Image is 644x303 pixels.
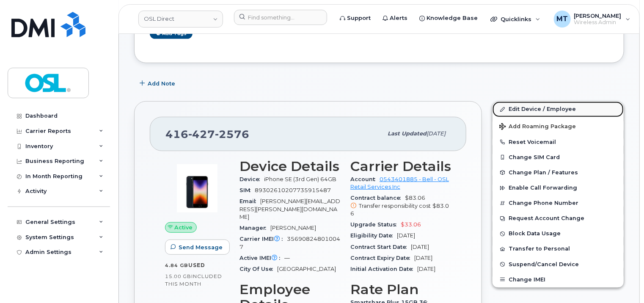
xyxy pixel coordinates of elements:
[509,261,579,267] span: Suspend/Cancel Device
[413,10,484,27] a: Knowledge Base
[493,180,624,196] button: Enable Call Forwarding
[215,128,249,140] span: 2576
[377,10,413,27] a: Alerts
[350,244,411,250] span: Contract Start Date
[179,243,223,251] span: Send Message
[165,262,188,268] span: 4.84 GB
[188,262,205,268] span: used
[239,198,260,204] span: Email
[165,273,222,287] span: included this month
[390,14,407,22] span: Alerts
[493,257,624,272] button: Suspend/Cancel Device
[350,195,451,218] span: $83.06
[172,163,223,214] img: image20231002-3703462-1angbar.jpeg
[350,282,451,297] h3: Rate Plan
[165,273,191,279] span: 15.00 GB
[239,159,340,174] h3: Device Details
[493,150,624,165] button: Change SIM Card
[350,255,414,261] span: Contract Expiry Date
[574,12,622,19] span: [PERSON_NAME]
[427,14,478,22] span: Knowledge Base
[277,266,336,272] span: [GEOGRAPHIC_DATA]
[175,223,193,231] span: Active
[493,226,624,241] button: Block Data Usage
[239,255,284,261] span: Active IMEI
[548,11,636,28] div: Michael Togupen
[239,236,287,242] span: Carrier IMEI
[350,221,401,228] span: Upgrade Status
[359,203,431,209] span: Transfer responsibility cost
[239,225,270,231] span: Manager
[270,225,316,231] span: [PERSON_NAME]
[239,187,255,193] span: SIM
[493,165,624,180] button: Change Plan / Features
[350,195,405,201] span: Contract balance
[501,16,531,22] span: Quicklinks
[350,159,451,174] h3: Carrier Details
[239,198,340,220] span: [PERSON_NAME][EMAIL_ADDRESS][PERSON_NAME][DOMAIN_NAME]
[350,176,449,190] a: 0543401885 - Bell - OSL Retail Services Inc
[493,196,624,211] button: Change Phone Number
[401,221,421,228] span: $33.06
[334,10,377,27] a: Support
[574,19,622,26] span: Wireless Admin
[499,123,576,131] span: Add Roaming Package
[388,130,427,137] span: Last updated
[350,176,380,182] span: Account
[148,80,175,88] span: Add Note
[188,128,215,140] span: 427
[414,255,432,261] span: [DATE]
[134,76,182,91] button: Add Note
[138,11,223,28] a: OSL Direct
[350,232,397,239] span: Eligibility Date
[239,176,264,182] span: Device
[493,241,624,256] button: Transfer to Personal
[350,203,449,217] span: $83.06
[165,240,230,255] button: Send Message
[509,169,578,176] span: Change Plan / Features
[493,272,624,287] button: Change IMEI
[484,11,546,28] div: Quicklinks
[397,232,415,239] span: [DATE]
[350,266,417,272] span: Initial Activation Date
[347,14,371,22] span: Support
[239,266,277,272] span: City Of Use
[417,266,435,272] span: [DATE]
[234,10,327,25] input: Find something...
[493,135,624,150] button: Reset Voicemail
[284,255,290,261] span: —
[556,14,568,24] span: MT
[427,130,446,137] span: [DATE]
[411,244,429,250] span: [DATE]
[493,117,624,135] button: Add Roaming Package
[264,176,336,182] span: iPhone SE (3rd Gen) 64GB
[255,187,331,193] span: 89302610207735915487
[165,128,249,140] span: 416
[509,185,577,191] span: Enable Call Forwarding
[493,102,624,117] a: Edit Device / Employee
[493,211,624,226] button: Request Account Change
[239,236,340,250] span: 356908248010047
